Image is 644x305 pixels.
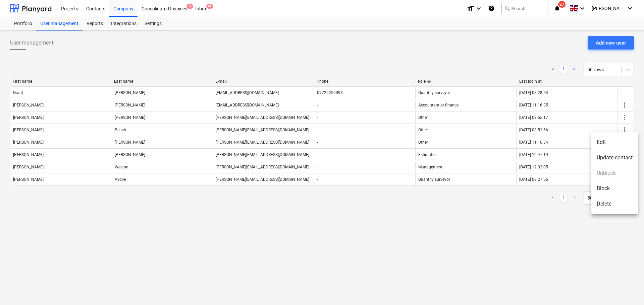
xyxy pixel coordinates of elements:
[591,150,638,165] li: Update contact
[591,196,638,212] li: Delete
[591,181,638,196] li: Block
[610,273,644,305] iframe: Chat Widget
[591,135,638,150] li: Edit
